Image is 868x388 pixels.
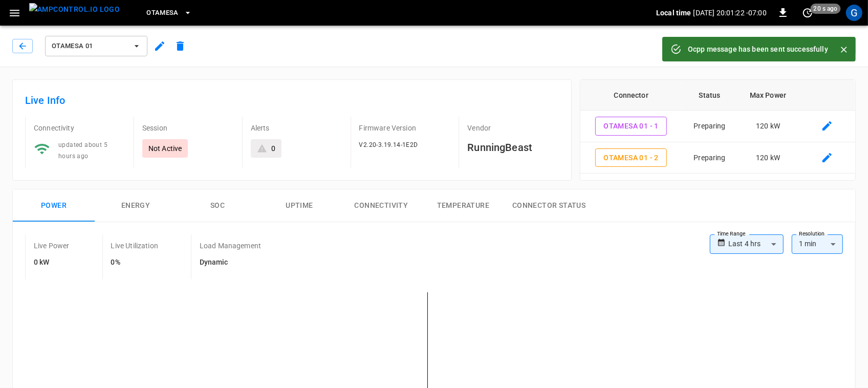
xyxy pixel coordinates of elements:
button: OtaMesa 01 - 2 [595,148,667,167]
button: Close [836,42,852,57]
th: Connector [580,80,682,111]
span: 20 s ago [811,4,841,14]
button: Power [13,189,95,222]
span: updated about 5 hours ago [58,141,107,160]
button: Energy [95,189,177,222]
button: SOC [177,189,258,222]
p: Live Power [34,241,70,251]
h6: RunningBeast [467,139,559,156]
label: Resolution [799,230,824,238]
p: Vendor [467,123,559,133]
button: Uptime [258,189,340,222]
h6: Dynamic [200,257,261,268]
img: ampcontrol.io logo [29,3,120,16]
p: Alerts [251,123,342,133]
div: Last 4 hrs [728,234,784,254]
td: 120 kW [737,111,798,142]
button: OtaMesa 01 - 1 [595,117,667,136]
th: Max Power [737,80,798,111]
th: Status [682,80,737,111]
span: OtaMesa 01 [52,40,127,52]
td: Preparing [682,111,737,142]
h6: Live Info [25,92,559,109]
h6: 0% [111,257,158,268]
p: Session [142,123,234,133]
div: profile-icon [846,5,862,21]
div: 0 [271,143,275,154]
div: 1 min [792,234,843,254]
td: 120 kW [737,142,798,174]
button: Connector Status [504,189,594,222]
label: Time Range [717,230,746,238]
button: OtaMesa 01 [45,36,147,56]
td: Preparing [682,142,737,174]
span: V2.20-3.19.14-1E2D [359,141,418,148]
p: Load Management [200,241,261,251]
p: Local time [656,8,691,18]
table: connector table [580,80,855,174]
button: set refresh interval [799,5,816,21]
button: OtaMesa [142,3,196,23]
p: Not Active [148,143,182,154]
p: Connectivity [34,123,125,133]
p: Firmware Version [359,123,451,133]
button: Temperature [422,189,504,222]
div: Ocpp message has been sent successfully [688,40,828,58]
span: OtaMesa [146,7,179,19]
button: Connectivity [340,189,422,222]
p: [DATE] 20:01:22 -07:00 [693,8,767,18]
p: Live Utilization [111,241,158,251]
h6: 0 kW [34,257,70,268]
